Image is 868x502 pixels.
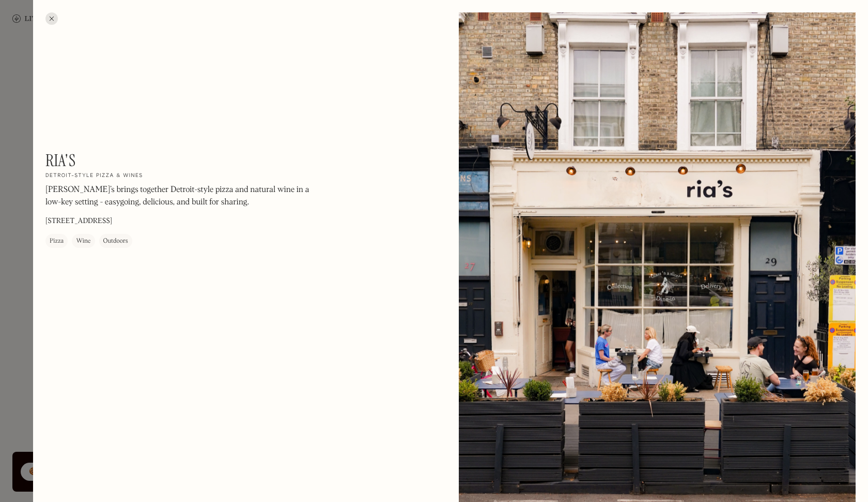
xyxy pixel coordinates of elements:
p: [PERSON_NAME]’s brings together Detroit-style pizza and natural wine in a low-key setting - easyg... [45,184,324,209]
p: [STREET_ADDRESS] [45,216,112,227]
div: Outdoors [103,236,128,246]
div: Pizza [50,236,64,246]
div: Wine [76,236,90,246]
h2: Detroit-style pizza & wines [45,172,143,180]
h1: Ria's [45,151,76,170]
